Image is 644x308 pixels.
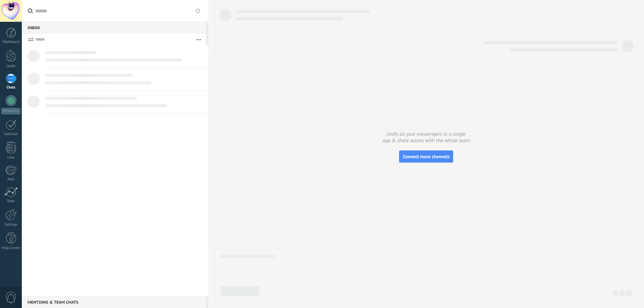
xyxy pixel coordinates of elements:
[1,246,21,250] div: Help Center
[22,21,206,34] div: Inbox
[1,156,21,160] div: Lists
[1,199,21,203] div: Stats
[1,40,21,44] div: Dashboard
[1,132,21,136] div: Calendar
[22,296,206,308] div: Mentions & Team chats
[1,108,20,114] div: WhatsApp
[399,150,453,163] button: Connect more channels
[1,177,21,182] div: Mail
[1,223,21,227] div: Settings
[1,85,21,90] div: Chats
[1,64,21,68] div: Leads
[403,153,449,160] span: Connect more channels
